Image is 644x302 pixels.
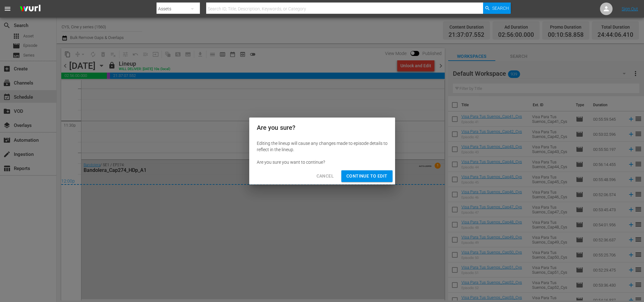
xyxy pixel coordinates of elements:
span: Continue to Edit [346,172,387,180]
button: Continue to Edit [341,170,392,182]
div: Editing the lineup will cause any changes made to episode details to reflect in the lineup. [257,140,388,153]
h2: Are you sure? [257,123,388,133]
span: Cancel [316,172,334,180]
div: Are you sure you want to continue? [257,159,388,165]
button: Cancel [311,170,339,182]
img: ans4CAIJ8jUAAAAAAAAAAAAAAAAAAAAAAAAgQb4GAAAAAAAAAAAAAAAAAAAAAAAAJMjXAAAAAAAAAAAAAAAAAAAAAAAAgAT5G... [15,2,45,16]
span: Search [492,3,509,14]
span: menu [4,5,11,13]
a: Sign Out [622,6,638,11]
